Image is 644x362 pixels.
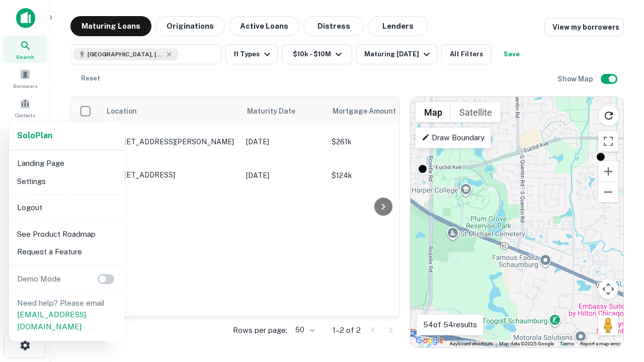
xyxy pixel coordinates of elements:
iframe: Chat Widget [594,249,644,298]
li: Landing Page [13,154,121,172]
p: Demo Mode [13,273,65,285]
a: SoloPlan [17,130,52,142]
a: [EMAIL_ADDRESS][DOMAIN_NAME] [17,310,86,331]
li: Settings [13,172,121,191]
li: Logout [13,199,121,217]
li: Request a Feature [13,243,121,261]
p: Need help? Please email [17,297,117,333]
strong: Solo Plan [17,131,52,140]
li: See Product Roadmap [13,225,121,243]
